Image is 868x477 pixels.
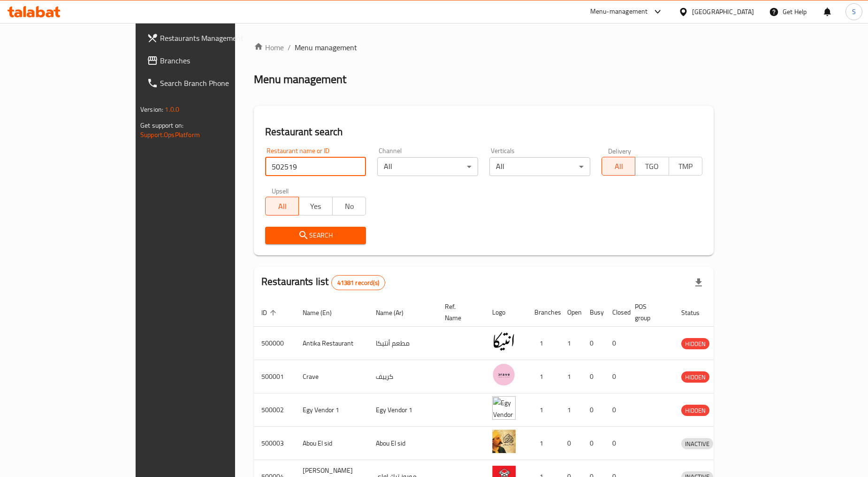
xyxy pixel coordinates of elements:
[331,275,385,290] div: Total records count
[445,301,473,323] span: Ref. Name
[261,275,385,290] h2: Restaurants list
[681,372,709,383] span: HIDDEN
[639,160,665,173] span: TGO
[605,327,627,360] td: 0
[273,230,358,241] span: Search
[295,393,368,427] td: Egy Vendor 1
[681,371,709,383] div: HIDDEN
[261,307,279,318] span: ID
[527,393,560,427] td: 1
[635,301,662,323] span: POS group
[295,427,368,460] td: Abou El sid
[332,278,385,287] span: 41381 record(s)
[582,360,605,393] td: 0
[681,405,709,416] span: HIDDEN
[160,32,273,44] span: Restaurants Management
[560,327,582,360] td: 1
[269,200,295,213] span: All
[692,7,754,17] div: [GEOGRAPHIC_DATA]
[687,271,710,294] div: Export file
[160,77,273,89] span: Search Branch Phone
[368,427,437,460] td: Abou El sid
[298,197,332,215] button: Yes
[140,119,183,131] span: Get support on:
[669,157,702,176] button: TMP
[605,298,627,327] th: Closed
[265,125,702,139] h2: Restaurant search
[139,49,281,72] a: Branches
[527,327,560,360] td: 1
[605,427,627,460] td: 0
[602,157,635,176] button: All
[254,72,346,87] h2: Menu management
[489,157,590,176] div: All
[605,393,627,427] td: 0
[160,55,273,66] span: Branches
[376,307,416,318] span: Name (Ar)
[303,200,328,213] span: Yes
[560,427,582,460] td: 0
[485,298,527,327] th: Logo
[303,307,344,318] span: Name (En)
[377,157,478,176] div: All
[527,427,560,460] td: 1
[332,197,366,215] button: No
[295,327,368,360] td: Antika Restaurant
[605,360,627,393] td: 0
[288,42,291,53] li: /
[590,6,648,17] div: Menu-management
[139,72,281,94] a: Search Branch Phone
[527,298,560,327] th: Branches
[295,360,368,393] td: Crave
[560,298,582,327] th: Open
[582,298,605,327] th: Busy
[140,129,200,141] a: Support.OpsPlatform
[681,338,709,349] div: HIDDEN
[608,147,632,154] label: Delivery
[852,7,856,17] span: S
[560,393,582,427] td: 1
[681,339,709,349] span: HIDDEN
[492,363,516,386] img: Crave
[265,197,299,215] button: All
[254,42,714,53] nav: breadcrumb
[492,430,516,453] img: Abou El sid
[582,327,605,360] td: 0
[139,27,281,49] a: Restaurants Management
[681,438,713,449] div: INACTIVE
[265,157,366,176] input: Search for restaurant name or ID..
[492,396,516,420] img: Egy Vendor 1
[560,360,582,393] td: 1
[673,160,699,173] span: TMP
[140,103,163,115] span: Version:
[635,157,669,176] button: TGO
[265,227,366,244] button: Search
[606,160,632,173] span: All
[681,405,709,416] div: HIDDEN
[681,307,712,318] span: Status
[582,393,605,427] td: 0
[582,427,605,460] td: 0
[336,200,362,213] span: No
[165,103,179,115] span: 1.0.0
[272,187,289,194] label: Upsell
[368,360,437,393] td: كرييف
[368,327,437,360] td: مطعم أنتيكا
[295,42,357,53] span: Menu management
[527,360,560,393] td: 1
[368,393,437,427] td: Egy Vendor 1
[681,439,713,449] span: INACTIVE
[492,330,516,353] img: Antika Restaurant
